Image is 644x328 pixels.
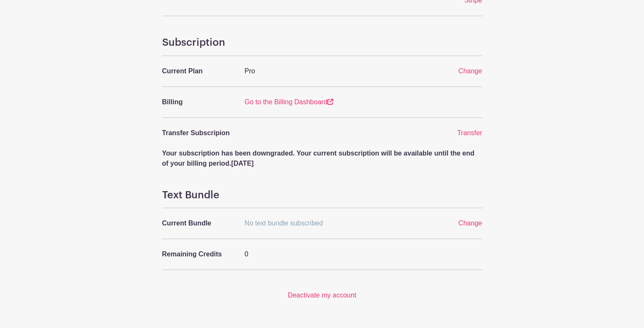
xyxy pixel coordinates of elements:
[231,160,254,167] b: [DATE]
[458,67,482,75] a: Change
[162,189,482,201] h4: Text Bundle
[457,129,482,136] a: Transfer
[162,97,235,107] p: Billing
[162,36,482,49] h4: Subscription
[162,128,235,138] p: Transfer Subscripion
[288,292,357,299] a: Deactivate my account
[162,249,235,259] p: Remaining Credits
[458,220,482,227] a: Change
[162,66,235,76] p: Current Plan
[162,218,235,228] p: Current Bundle
[245,98,334,106] a: Go to the Billing Dashboard
[240,66,432,76] div: Pro
[245,220,323,227] span: No text bundle subscribed
[162,148,482,169] p: Your subscription has been downgraded. Your current subscription will be available until the end ...
[240,249,432,259] div: 0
